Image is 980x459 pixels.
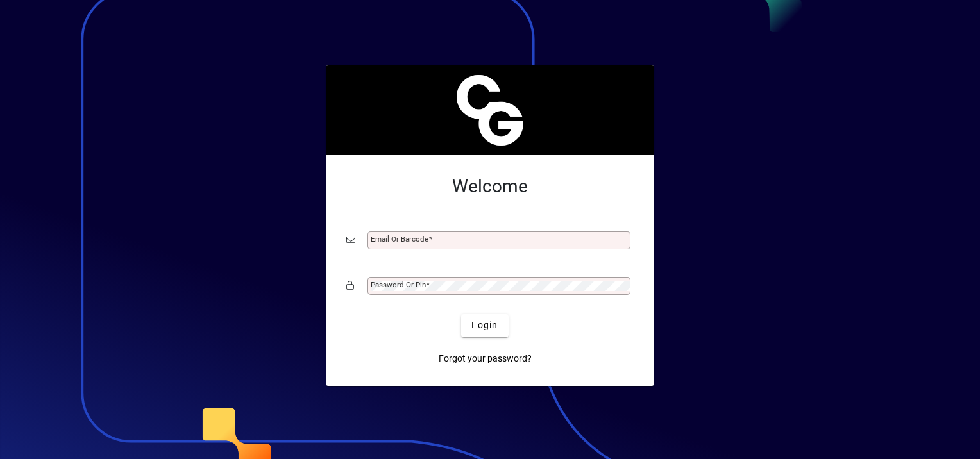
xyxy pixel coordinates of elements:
[461,314,508,337] button: Login
[371,235,428,244] mat-label: Email or Barcode
[371,280,426,289] mat-label: Password or Pin
[471,319,498,332] span: Login
[346,176,634,197] h2: Welcome
[439,352,532,365] span: Forgot your password?
[434,347,537,371] a: Forgot your password?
